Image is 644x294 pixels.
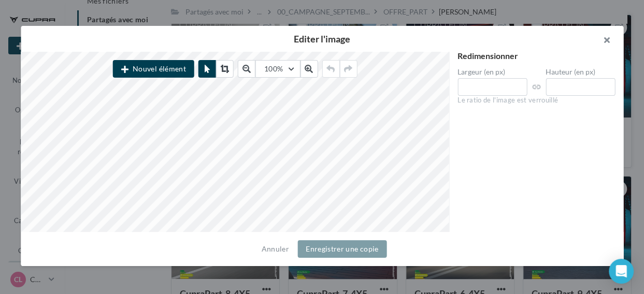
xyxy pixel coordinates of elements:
button: 100% [255,60,300,78]
div: Open Intercom Messenger [609,259,634,284]
label: Hauteur (en px) [546,68,615,76]
div: Redimensionner [457,52,615,60]
label: Largeur (en px) [457,68,527,76]
button: Nouvel élément [113,60,194,78]
button: Annuler [257,243,293,255]
div: Le ratio de l'image est verrouillé [457,96,615,105]
h2: Editer l'image [37,34,607,43]
button: Enregistrer une copie [297,240,387,258]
